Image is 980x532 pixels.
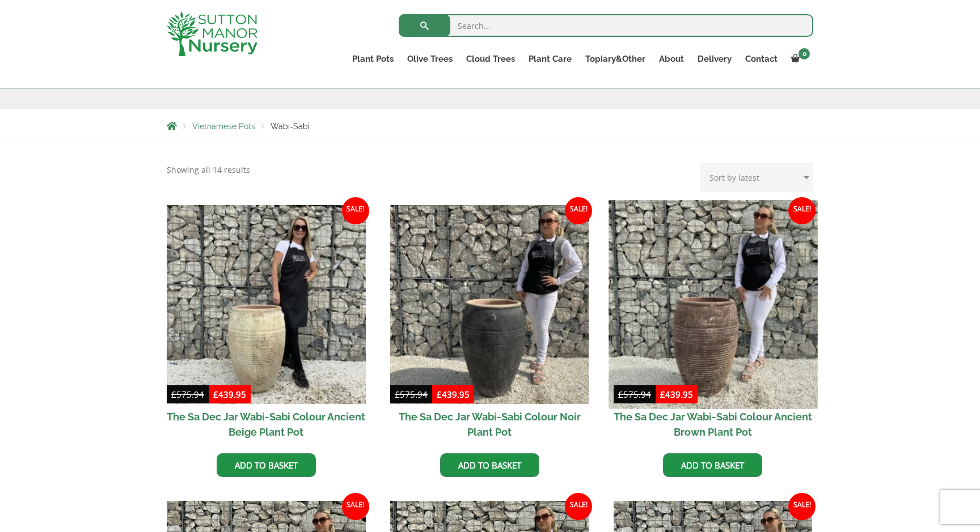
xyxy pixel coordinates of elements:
[609,200,817,408] img: The Sa Dec Jar Wabi-Sabi Colour Ancient Brown Plant Pot
[565,197,592,224] span: Sale!
[691,51,738,67] a: Delivery
[522,51,578,67] a: Plant Care
[213,389,246,400] bdi: 439.95
[614,404,813,445] h2: The Sa Dec Jar Wabi-Sabi Colour Ancient Brown Plant Pot
[167,163,250,177] p: Showing all 14 results
[167,11,257,56] img: logo
[700,163,813,191] select: Shop order
[618,389,651,400] bdi: 575.94
[192,122,255,131] a: Vietnamese Pots
[167,121,813,130] nav: Breadcrumbs
[171,389,176,400] span: £
[271,122,310,131] span: Wabi-Sabi
[395,389,428,400] bdi: 575.94
[784,51,813,67] a: 0
[459,51,522,67] a: Cloud Trees
[342,197,369,224] span: Sale!
[652,51,691,67] a: About
[217,453,316,477] a: Add to basket: “The Sa Dec Jar Wabi-Sabi Colour Ancient Beige Plant Pot”
[565,493,592,520] span: Sale!
[167,205,366,404] img: The Sa Dec Jar Wabi-Sabi Colour Ancient Beige Plant Pot
[437,389,470,400] bdi: 439.95
[390,404,589,445] h2: The Sa Dec Jar Wabi-Sabi Colour Noir Plant Pot
[167,205,366,445] a: Sale! The Sa Dec Jar Wabi-Sabi Colour Ancient Beige Plant Pot
[799,48,810,59] span: 0
[395,389,400,400] span: £
[390,205,589,445] a: Sale! The Sa Dec Jar Wabi-Sabi Colour Noir Plant Pot
[660,389,665,400] span: £
[390,205,589,404] img: The Sa Dec Jar Wabi-Sabi Colour Noir Plant Pot
[400,51,459,67] a: Olive Trees
[663,453,762,477] a: Add to basket: “The Sa Dec Jar Wabi-Sabi Colour Ancient Brown Plant Pot”
[167,404,366,445] h2: The Sa Dec Jar Wabi-Sabi Colour Ancient Beige Plant Pot
[738,51,784,67] a: Contact
[578,51,652,67] a: Topiary&Other
[399,14,813,37] input: Search...
[342,493,369,520] span: Sale!
[345,51,400,67] a: Plant Pots
[614,205,813,445] a: Sale! The Sa Dec Jar Wabi-Sabi Colour Ancient Brown Plant Pot
[788,197,816,224] span: Sale!
[788,493,816,520] span: Sale!
[437,389,442,400] span: £
[213,389,218,400] span: £
[618,389,623,400] span: £
[660,389,693,400] bdi: 439.95
[171,389,204,400] bdi: 575.94
[440,453,539,477] a: Add to basket: “The Sa Dec Jar Wabi-Sabi Colour Noir Plant Pot”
